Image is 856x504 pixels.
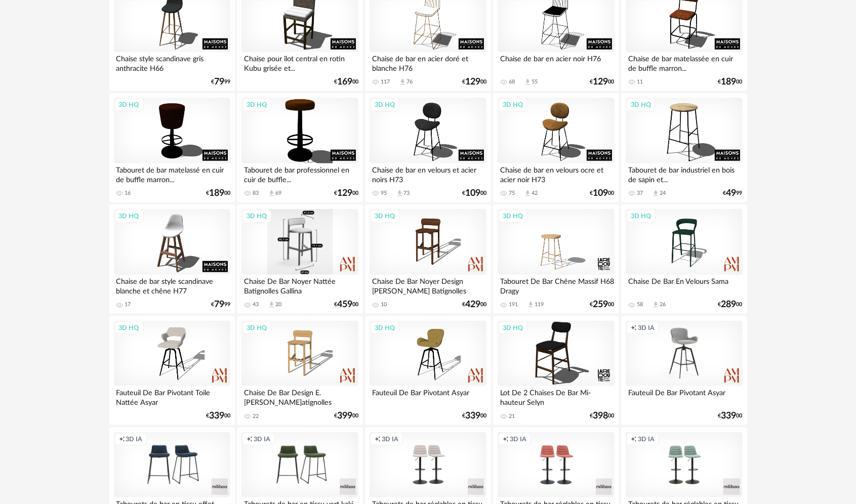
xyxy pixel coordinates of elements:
a: 3D HQ Lot De 2 Chaises De Bar Mi-hauteur Selyn 21 €39800 [493,316,619,426]
span: 79 [214,78,224,86]
div: 119 [535,301,544,308]
div: € 00 [334,190,358,197]
div: 75 [509,190,515,197]
a: 3D HQ Chaise De Bar Noyer Design [PERSON_NAME] Batignolles 10 €42900 [365,204,491,314]
div: 26 [660,301,666,308]
div: 3D HQ [114,209,144,223]
span: Download icon [652,190,660,197]
span: Download icon [524,78,532,86]
div: € 00 [718,78,743,86]
a: 3D HQ Fauteuil De Bar Pivotant Asyar €33900 [365,316,491,426]
div: Chaise de bar en acier doré et blanche H76 [370,52,486,72]
span: Download icon [268,190,275,197]
div: 68 [509,78,515,86]
span: 129 [337,190,352,197]
div: 55 [532,78,538,86]
a: 3D HQ Chaise de bar en velours et acier noirs H73 95 Download icon 73 €10900 [365,93,491,202]
a: 3D HQ Tabouret de bar matelassé en cuir de buffle marron... 16 €18900 [109,93,235,202]
div: 3D HQ [242,321,271,334]
span: Creation icon [631,435,637,443]
div: Fauteuil De Bar Pivotant Toile Nattée Asyar [114,386,230,406]
a: 3D HQ Chaise de bar style scandinave blanche et chêne H77 17 €7999 [109,204,235,314]
a: 3D HQ Tabouret De Bar Chêne Massif H68 Dragy 191 Download icon 119 €25900 [493,204,619,314]
span: 189 [721,78,737,86]
div: € 00 [590,412,615,419]
div: Chaise De Bar En Velours Sama [626,275,742,295]
span: 3D IA [638,435,655,443]
div: Tabouret de bar industriel en bois de sapin et... [626,163,742,184]
div: 3D HQ [370,321,399,334]
span: 49 [726,190,737,197]
div: 191 [509,301,518,308]
span: Download icon [652,301,660,309]
span: 169 [337,78,352,86]
span: 289 [721,301,737,308]
div: 3D HQ [242,98,271,111]
div: 10 [381,301,387,308]
a: 3D HQ Tabouret de bar industriel en bois de sapin et... 37 Download icon 24 €4999 [621,93,747,202]
div: € 99 [723,190,743,197]
div: 3D HQ [498,209,527,223]
div: Tabouret De Bar Chêne Massif H68 Dragy [498,275,614,295]
span: 3D IA [254,435,270,443]
div: 3D HQ [498,321,527,334]
a: Creation icon 3D IA Fauteuil De Bar Pivotant Asyar €33900 [621,316,747,426]
span: 189 [209,190,224,197]
span: Creation icon [247,435,253,443]
div: € 00 [206,412,230,419]
span: 109 [465,190,480,197]
div: Fauteuil De Bar Pivotant Asyar [626,386,742,406]
span: 3D IA [382,435,398,443]
div: Chaise De Bar Design E.[PERSON_NAME]atignolles [241,386,358,406]
span: 339 [209,412,224,419]
div: € 00 [462,412,486,419]
div: 117 [381,78,390,86]
div: € 00 [590,190,615,197]
div: Tabouret de bar professionnel en cuir de buffle... [241,163,358,184]
div: 11 [637,78,643,86]
div: 20 [275,301,281,308]
span: Download icon [268,301,275,309]
div: € 00 [334,78,358,86]
div: 21 [509,413,515,420]
div: 24 [660,190,666,197]
div: Chaise De Bar Noyer Design [PERSON_NAME] Batignolles [370,275,486,295]
a: 3D HQ Chaise de bar en velours ocre et acier noir H73 75 Download icon 42 €10900 [493,93,619,202]
span: Download icon [399,78,406,86]
div: € 00 [590,301,615,308]
span: Creation icon [503,435,509,443]
div: 43 [253,301,259,308]
div: 3D HQ [626,98,656,111]
span: 398 [593,412,608,419]
div: 3D HQ [242,209,271,223]
span: 109 [593,190,608,197]
a: 3D HQ Chaise De Bar Design E.[PERSON_NAME]atignolles 22 €39900 [237,316,362,426]
div: € 00 [462,190,486,197]
div: € 00 [590,78,615,86]
div: 69 [275,190,281,197]
span: 129 [465,78,480,86]
div: Chaise de bar en acier noir H76 [498,52,614,72]
div: 73 [403,190,410,197]
div: Tabouret de bar matelassé en cuir de buffle marron... [114,163,230,184]
div: 58 [637,301,643,308]
div: Chaise de bar en velours ocre et acier noir H73 [498,163,614,184]
a: 3D HQ Chaise De Bar En Velours Sama 58 Download icon 26 €28900 [621,204,747,314]
div: 17 [125,301,131,308]
span: 339 [465,412,480,419]
div: Chaise De Bar Noyer Nattée Batignolles Gallina [241,275,358,295]
span: 459 [337,301,352,308]
div: 3D HQ [626,209,656,223]
div: € 00 [718,301,743,308]
span: 259 [593,301,608,308]
span: 3D IA [510,435,526,443]
div: Chaise style scandinave gris anthracite H66 [114,52,230,72]
div: 16 [125,190,131,197]
div: 37 [637,190,643,197]
a: 3D HQ Chaise De Bar Noyer Nattée Batignolles Gallina 43 Download icon 20 €45900 [237,204,362,314]
span: 129 [593,78,608,86]
a: 3D HQ Tabouret de bar professionnel en cuir de buffle... 83 Download icon 69 €12900 [237,93,362,202]
div: € 99 [211,301,230,308]
div: 95 [381,190,387,197]
div: € 00 [462,301,486,308]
